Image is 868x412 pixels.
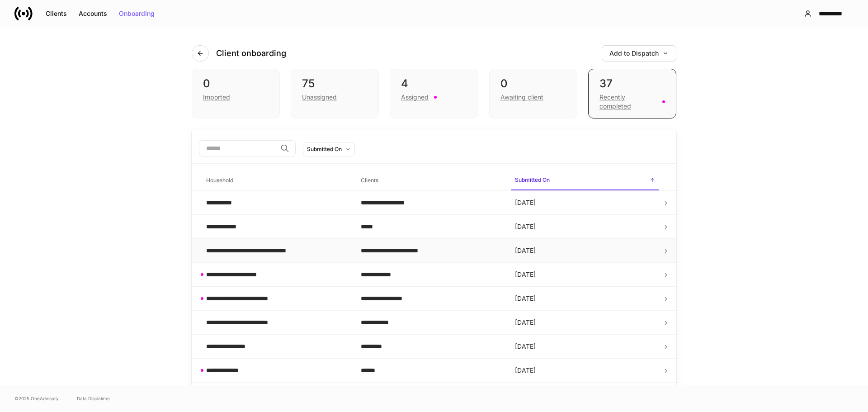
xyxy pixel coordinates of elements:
div: Recently completed [599,93,657,111]
div: Onboarding [119,10,155,17]
span: Clients [357,171,505,190]
button: Submitted On [303,142,355,156]
td: [DATE] [508,359,662,383]
div: 4 [401,76,467,91]
button: Accounts [73,6,113,21]
td: [DATE] [508,311,662,335]
div: 0Awaiting client [489,69,577,118]
h4: Client onboarding [216,48,286,59]
h6: Submitted On [515,175,550,184]
div: 0 [500,76,566,91]
div: Assigned [401,93,429,102]
div: 0 [203,76,269,91]
div: 75Unassigned [291,69,379,118]
td: [DATE] [508,287,662,311]
a: Data Disclaimer [77,395,110,402]
div: Imported [203,93,230,102]
div: Submitted On [307,145,342,153]
td: [DATE] [508,263,662,287]
button: Add to Dispatch [602,45,676,62]
td: [DATE] [508,215,662,239]
td: [DATE] [508,383,662,407]
div: Unassigned [302,93,337,102]
button: Onboarding [113,6,160,21]
td: [DATE] [508,335,662,359]
span: © 2025 OneAdvisory [14,395,59,402]
td: [DATE] [508,191,662,215]
div: Accounts [79,10,107,17]
div: 37Recently completed [588,69,676,118]
h6: Clients [361,176,378,185]
span: Household [203,171,350,190]
td: [DATE] [508,239,662,263]
div: Add to Dispatch [609,50,669,57]
button: Clients [40,6,73,21]
div: 37 [599,76,665,91]
div: 75 [302,76,368,91]
div: Awaiting client [500,93,543,102]
h6: Household [206,176,233,185]
div: Clients [46,10,67,17]
div: 4Assigned [390,69,478,118]
span: Submitted On [511,171,659,190]
div: 0Imported [192,69,280,118]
